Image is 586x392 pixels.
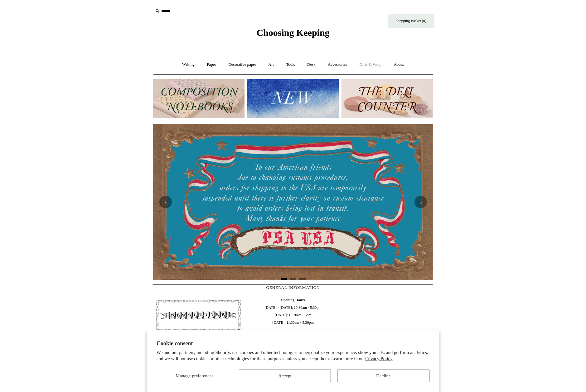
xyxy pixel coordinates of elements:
[153,124,433,280] img: USA PSA .jpg__PID:33428022-6587-48b7-8b57-d7eefc91f15a
[239,370,331,382] button: Accept
[266,285,320,290] span: GENERAL INFORMATION
[153,296,244,335] img: pf-4db91bb9--1305-Newsletter-Button_1200x.jpg
[176,373,213,378] span: Manage preferences
[281,278,287,280] button: Page 1
[280,56,301,73] a: Tools
[157,370,233,382] button: Manage preferences
[281,298,305,302] b: Opening Hours
[302,56,321,73] a: Desk
[201,56,222,73] a: Paper
[247,79,339,118] img: New.jpg__PID:f73bdf93-380a-4a35-bcfe-7823039498e1
[157,340,430,347] h2: Cookie consent
[256,27,329,38] span: Choosing Keeping
[337,370,429,382] button: Decline
[159,196,172,208] button: Previous
[388,14,434,28] a: Shopping Basket (0)
[414,196,427,208] button: Next
[388,56,409,73] a: About
[341,79,433,118] img: The Deli Counter
[290,278,296,280] button: Page 2
[365,356,393,361] a: Privacy Policy
[153,79,245,118] img: 202302 Composition ledgers.jpg__PID:69722ee6-fa44-49dd-a067-31375e5d54ec
[354,56,387,73] a: Gifts & Wrap
[299,278,306,280] button: Page 3
[248,296,338,356] span: [DATE] - [DATE]: 10:30am - 5:30pm [DATE]: 10.30am - 6pm [DATE]: 11.30am - 5.30pm 020 7613 3842
[342,296,433,390] iframe: google_map
[322,56,353,73] a: Accessories
[263,56,279,73] a: Art
[157,350,430,362] p: We and our partners, including Shopify, use cookies and other technologies to personalize your ex...
[223,56,262,73] a: Decorative paper
[256,32,329,37] a: Choosing Keeping
[177,56,200,73] a: Writing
